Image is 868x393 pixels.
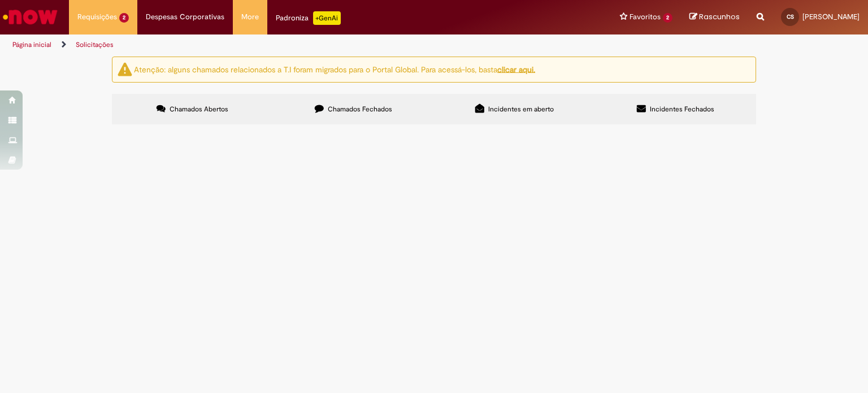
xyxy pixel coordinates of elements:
[787,13,794,20] span: CS
[313,11,341,25] p: +GenAi
[76,40,114,49] a: Solicitações
[146,11,224,23] span: Despesas Corporativas
[630,11,661,23] span: Favoritos
[488,105,554,114] span: Incidentes em aberto
[170,105,228,114] span: Chamados Abertos
[12,40,51,49] a: Página inicial
[689,12,740,23] a: Rascunhos
[77,11,117,23] span: Requisições
[699,11,740,22] span: Rascunhos
[276,11,341,25] div: Padroniza
[328,105,392,114] span: Chamados Fechados
[802,12,860,21] span: [PERSON_NAME]
[241,11,259,23] span: More
[134,64,535,74] ng-bind-html: Atenção: alguns chamados relacionados a T.I foram migrados para o Portal Global. Para acessá-los,...
[1,6,59,28] img: ServiceNow
[119,13,129,23] span: 2
[8,34,570,55] ul: Trilhas de página
[650,105,714,114] span: Incidentes Fechados
[663,13,672,23] span: 2
[497,64,535,74] a: clicar aqui.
